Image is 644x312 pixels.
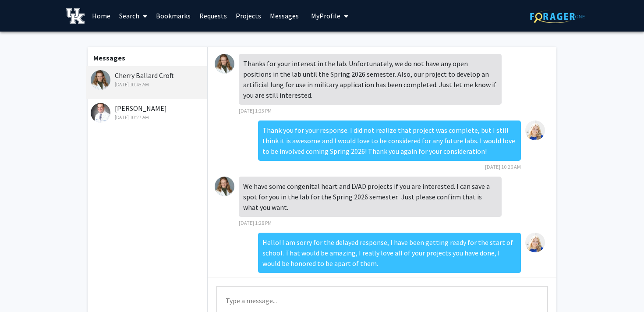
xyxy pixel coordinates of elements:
span: My Profile [311,11,340,20]
a: Home [88,0,115,31]
a: Messages [265,0,303,31]
iframe: Chat [7,273,37,305]
span: [DATE] 1:28 PM [239,220,272,226]
div: [DATE] 10:45 AM [91,81,205,89]
img: Patrick Hannon [91,103,110,123]
div: Thank you for your response. I did not realize that project was complete, but I still think it is... [258,121,521,161]
span: [DATE] 10:26 AM [485,163,521,170]
span: [DATE] 7:20 PM [488,276,521,282]
a: Bookmarks [152,0,195,31]
div: Hello! I am sorry for the delayed response, I have been getting ready for the start of school. Th... [258,233,521,273]
img: Cherry Ballard Croft [215,54,234,74]
b: Messages [93,53,125,62]
img: University of Kentucky Logo [66,8,85,24]
a: Search [115,0,152,31]
img: ForagerOne Logo [530,10,585,23]
img: Cherry Ballard Croft [91,70,110,90]
div: We have some congenital heart and LVAD projects if you are interested. I can save a spot for you ... [239,177,502,217]
a: Requests [195,0,231,31]
div: Cherry Ballard Croft [91,70,205,89]
div: [DATE] 10:27 AM [91,113,205,121]
span: [DATE] 1:23 PM [239,107,272,114]
div: [PERSON_NAME] [91,103,205,121]
img: Lilly Phipps [525,233,545,252]
img: Lilly Phipps [525,121,545,140]
a: Projects [231,0,265,31]
img: Cherry Ballard Croft [215,177,234,196]
div: Thanks for your interest in the lab. Unfortunately, we do not have any open positions in the lab ... [239,54,502,105]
